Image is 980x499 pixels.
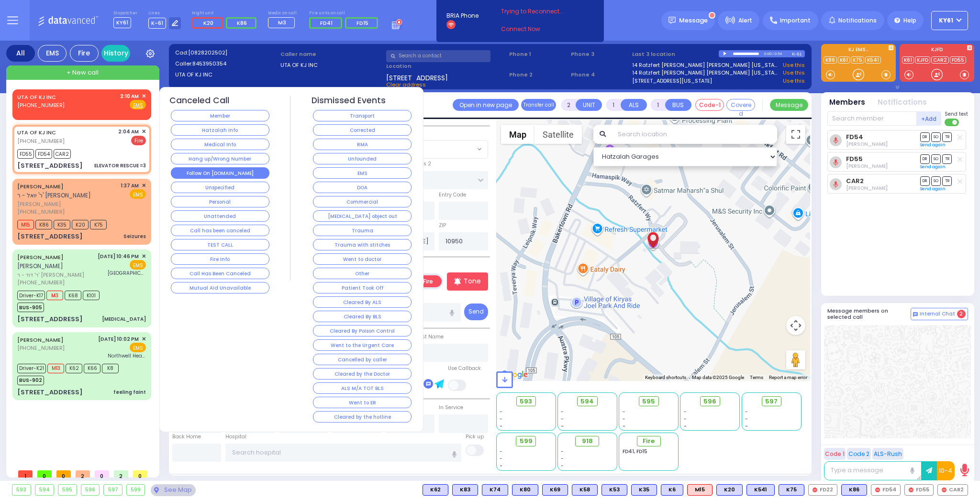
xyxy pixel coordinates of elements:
a: K61 [902,56,914,64]
div: 593 [12,485,31,495]
span: Northwell Health Lenox Hill [108,352,146,359]
span: 2:10 AM [120,93,139,100]
span: 2 [76,470,90,477]
h4: Canceled Call [169,96,229,106]
div: K74 [482,484,508,496]
span: [STREET_ADDRESS] [386,73,448,81]
span: ר' דוד - ר' [PERSON_NAME] [17,271,94,279]
button: Unattended [171,210,269,222]
span: 595 [642,397,655,406]
span: K66 [84,364,100,373]
button: Trauma [313,225,412,236]
span: M13 [47,364,64,373]
span: DR [920,132,930,141]
div: K53 [601,484,627,496]
label: UTA OF KJ INC [280,61,383,69]
p: Tone [464,276,481,286]
div: BLS [631,484,657,496]
button: Internal Chat 2 [911,308,968,320]
a: [PERSON_NAME] [17,253,64,261]
div: BLS [601,484,627,496]
span: FD55 [17,149,34,159]
button: Unspecified [171,182,269,193]
img: message.svg [668,17,676,24]
span: 2 [957,310,966,318]
button: Toggle fullscreen view [786,125,805,144]
span: BUS-905 [17,303,44,312]
div: K-61 [792,50,805,57]
img: Google [499,369,530,381]
span: Trying to Reconnect... [501,7,577,16]
button: Send [464,304,488,320]
div: K6 [661,484,683,496]
span: Alert [738,16,752,25]
span: 2 [114,470,128,477]
label: Medic on call [268,11,298,16]
button: Trauma with stitches [313,239,412,250]
div: 594 [35,485,54,495]
div: BLS [423,484,448,496]
a: Open in new page [453,99,519,111]
span: ר' יואל - ר' [PERSON_NAME] [17,191,91,199]
a: History [101,45,130,62]
label: Use Callback [448,365,481,372]
span: Fire [643,436,655,446]
img: red-radio-icon.svg [942,488,947,492]
span: Moshe Yabra [846,141,888,148]
button: EMS [313,167,412,179]
span: [0828202502] [188,49,227,56]
button: Notifications [878,97,927,108]
a: KJFD [915,56,930,64]
a: Connect Now [501,25,577,33]
div: K75 [779,484,804,496]
span: K86 [237,19,247,27]
a: FD54 [846,133,863,141]
span: Fire [131,136,146,145]
div: [STREET_ADDRESS] [17,315,83,324]
span: SO [931,154,941,163]
span: 0 [95,470,109,477]
button: Commercial [313,196,412,207]
span: TR [942,154,952,163]
span: - [561,423,564,430]
button: Went to the Urgent Care [313,339,412,351]
span: [PHONE_NUMBER] [17,208,65,216]
span: Phone 3 [571,50,629,58]
div: BLS [572,484,598,496]
span: K62 [66,364,82,373]
a: K86 [824,56,837,64]
span: SO [931,176,941,185]
span: - [500,415,502,423]
img: red-radio-icon.svg [875,488,880,492]
div: K58 [572,484,598,496]
a: CAR2 [846,177,864,184]
a: Send again [920,186,946,192]
button: Personal [171,196,269,207]
a: FD55 [846,155,863,163]
a: K75 [851,56,864,64]
button: Covered [726,99,755,111]
label: Caller name [280,50,383,58]
span: KY61 [113,17,131,28]
button: Corrected [313,124,412,136]
span: Help [903,16,916,25]
label: Entry Code [439,191,466,199]
span: Lazar Wieder [846,163,888,170]
button: Call Has Been Canceled [171,268,269,279]
button: Other [313,268,412,279]
button: Patient Took Off [313,282,412,293]
span: BRIA Phone [446,11,479,20]
div: Fire [70,45,99,62]
span: - [561,415,564,423]
a: [PERSON_NAME] [17,336,64,344]
a: Send again [920,142,946,148]
span: DR [920,154,930,163]
span: ✕ [142,128,146,136]
span: CAR2 [54,149,71,159]
span: EMS [130,260,146,270]
button: Map camera controls [786,316,805,335]
span: - [684,415,687,423]
span: - [745,408,748,415]
label: P Last Name [412,333,444,341]
span: 593 [520,397,532,406]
